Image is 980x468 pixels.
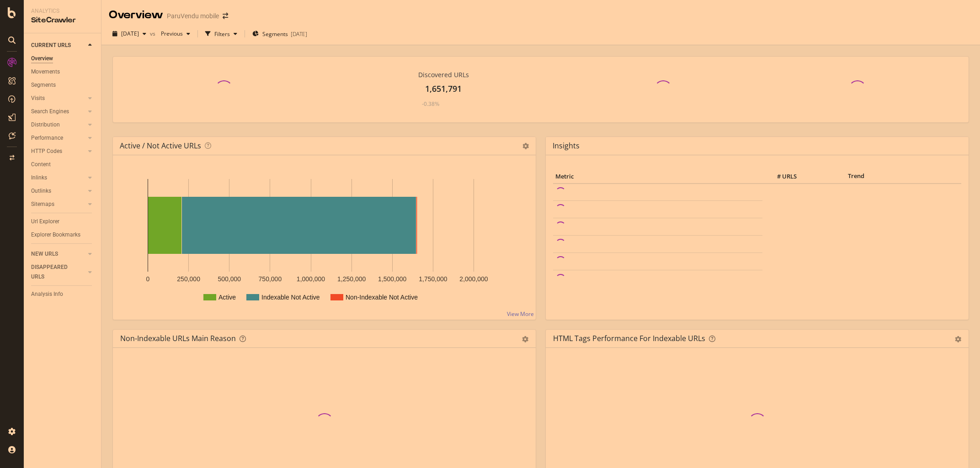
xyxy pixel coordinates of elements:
[31,133,85,143] a: Performance
[31,133,63,143] div: Performance
[291,30,307,38] div: [DATE]
[31,160,95,169] a: Content
[378,275,406,283] text: 1,500,000
[955,336,961,342] div: gear
[553,334,705,343] div: HTML Tags Performance for Indexable URLs
[121,30,139,37] span: 2025 Sep. 12th
[120,334,236,343] div: Non-Indexable URLs Main Reason
[31,107,85,116] a: Search Engines
[167,11,219,21] div: ParuVendu mobile
[218,275,241,283] text: 500,000
[507,310,534,318] a: View More
[31,249,85,259] a: NEW URLS
[177,275,200,283] text: 250,000
[422,100,439,108] div: -0.38%
[31,289,63,299] div: Analysis Info
[31,200,54,209] div: Sitemaps
[31,120,60,130] div: Distribution
[157,30,183,37] span: Previous
[31,80,56,90] div: Segments
[31,186,51,196] div: Outlinks
[214,30,230,38] div: Filters
[425,83,462,95] div: 1,651,791
[31,94,85,103] a: Visits
[31,94,45,103] div: Visits
[262,30,288,38] span: Segments
[249,26,311,41] button: Segments[DATE]
[31,173,47,183] div: Inlinks
[120,140,201,152] h4: Active / Not Active URLs
[31,120,85,130] a: Distribution
[31,67,95,77] a: Movements
[31,289,95,299] a: Analysis Info
[31,230,80,240] div: Explorer Bookmarks
[261,294,320,301] text: Indexable Not Active
[459,275,488,283] text: 2,000,000
[31,217,95,226] a: Url Explorer
[223,13,228,19] div: arrow-right-arrow-left
[522,336,528,342] div: gear
[31,54,95,63] a: Overview
[31,147,85,156] a: HTTP Codes
[418,70,469,79] div: Discovered URLs
[31,107,69,116] div: Search Engines
[218,294,236,301] text: Active
[31,7,94,15] div: Analytics
[31,249,58,259] div: NEW URLS
[799,170,913,184] th: Trend
[109,7,163,23] div: Overview
[157,26,194,41] button: Previous
[553,140,580,152] h4: Insights
[31,80,95,90] a: Segments
[31,263,77,282] div: DISAPPEARED URLS
[522,143,529,149] i: Options
[31,200,85,209] a: Sitemaps
[31,173,85,183] a: Inlinks
[297,275,325,283] text: 1,000,000
[109,26,150,41] button: [DATE]
[553,170,762,184] th: Metric
[762,170,799,184] th: # URLS
[31,15,94,26] div: SiteCrawler
[31,186,85,196] a: Outlinks
[31,41,71,50] div: CURRENT URLS
[202,26,241,41] button: Filters
[150,30,157,37] span: vs
[337,275,366,283] text: 1,250,000
[31,217,59,226] div: Url Explorer
[31,263,85,282] a: DISAPPEARED URLS
[31,67,60,77] div: Movements
[31,147,62,156] div: HTTP Codes
[31,160,51,169] div: Content
[419,275,447,283] text: 1,750,000
[259,275,282,283] text: 750,000
[31,41,85,50] a: CURRENT URLS
[346,294,418,301] text: Non-Indexable Not Active
[120,170,528,312] svg: A chart.
[31,54,53,63] div: Overview
[146,275,150,283] text: 0
[31,230,95,240] a: Explorer Bookmarks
